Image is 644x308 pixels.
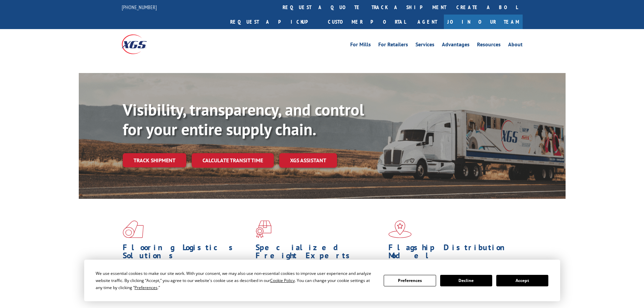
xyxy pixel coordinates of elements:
[442,42,470,49] a: Advantages
[384,275,436,286] button: Preferences
[84,260,560,301] div: Cookie Consent Prompt
[123,99,364,140] b: Visibility, transparency, and control for your entire supply chain.
[225,15,323,29] a: Request a pickup
[388,220,412,238] img: xgs-icon-flagship-distribution-model-red
[256,220,271,238] img: xgs-icon-focused-on-flooring-red
[279,153,337,168] a: XGS ASSISTANT
[123,220,144,238] img: xgs-icon-total-supply-chain-intelligence-red
[123,243,251,263] h1: Flooring Logistics Solutions
[123,153,186,167] a: Track shipment
[411,15,444,29] a: Agent
[96,270,376,291] div: We use essential cookies to make our site work. With your consent, we may also use non-essential ...
[270,278,295,283] span: Cookie Policy
[192,153,274,168] a: Calculate transit time
[508,42,523,49] a: About
[135,285,158,290] span: Preferences
[440,275,492,286] button: Decline
[350,42,371,49] a: For Mills
[256,243,383,263] h1: Specialized Freight Experts
[444,15,523,29] a: Join Our Team
[122,4,157,10] a: [PHONE_NUMBER]
[415,42,434,49] a: Services
[388,243,516,263] h1: Flagship Distribution Model
[496,275,548,286] button: Accept
[477,42,501,49] a: Resources
[378,42,408,49] a: For Retailers
[323,15,411,29] a: Customer Portal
